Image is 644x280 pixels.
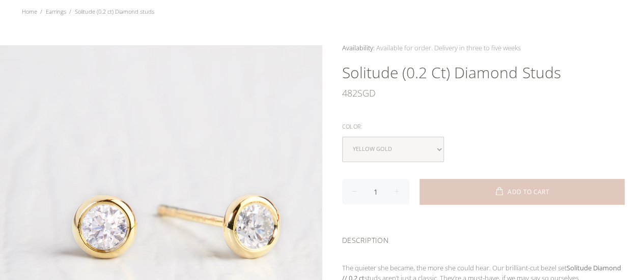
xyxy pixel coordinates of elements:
[46,8,66,15] a: Earrings
[342,63,625,83] h1: Solitude (0.2 ct) Diamond studs
[342,83,625,103] div: SGD
[22,8,37,15] a: Home
[342,223,625,255] div: DESCRIPTION
[75,8,154,15] span: Solitude (0.2 ct) Diamond studs
[419,179,625,204] button: ADD TO CART
[342,43,375,52] span: Availability:
[342,83,357,103] span: 482
[376,43,521,52] span: Available for order. Delivery in three to five weeks
[508,189,549,195] span: ADD TO CART
[342,120,625,133] div: Color:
